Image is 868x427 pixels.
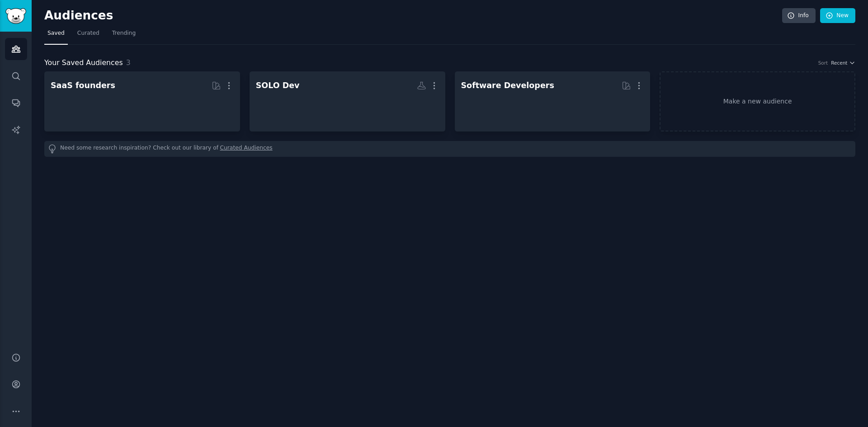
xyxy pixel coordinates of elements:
a: Make a new audience [660,71,855,131]
img: GummySearch logo [5,8,26,24]
div: SaaS founders [51,80,115,91]
span: Saved [47,29,65,38]
span: Trending [112,29,136,38]
a: Curated [74,26,103,45]
button: Recent [831,60,855,66]
a: Info [782,8,816,23]
a: Software Developers [455,71,651,131]
div: SOLO Dev [256,80,300,91]
h2: Audiences [44,9,782,23]
a: Curated Audiences [220,144,273,154]
span: Recent [831,60,847,66]
span: 3 [126,58,131,67]
div: Sort [818,60,828,66]
a: SaaS founders [44,71,240,131]
a: New [820,8,855,23]
a: SOLO Dev [250,71,445,131]
span: Curated [77,29,99,38]
a: Saved [44,26,68,45]
div: Need some research inspiration? Check out our library of [44,141,855,157]
div: Software Developers [461,80,554,91]
span: Your Saved Audiences [44,57,123,69]
a: Trending [109,26,139,45]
